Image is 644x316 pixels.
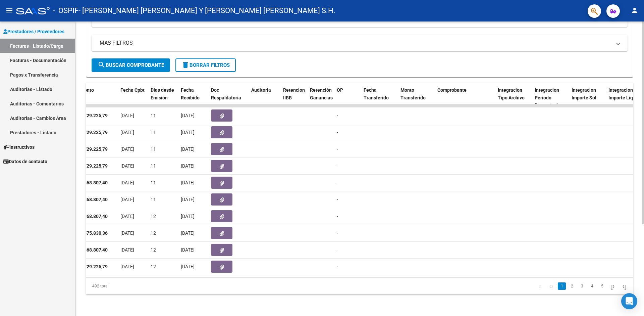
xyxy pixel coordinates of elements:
datatable-header-cell: Integracion Importe Liq. [606,83,643,112]
span: Datos de contacto [3,158,47,165]
a: 5 [598,282,606,290]
li: page 5 [597,280,607,292]
span: [DATE] [120,130,134,135]
a: 4 [588,282,596,290]
span: [DATE] [181,180,195,185]
a: go to last page [620,282,629,290]
span: 11 [151,113,156,118]
datatable-header-cell: Comprobante [435,83,495,112]
span: 11 [151,146,156,152]
a: go to first page [536,282,544,290]
a: 2 [568,282,576,290]
span: Instructivos [3,143,35,151]
strong: $ 368.807,40 [80,180,108,185]
datatable-header-cell: Retención Ganancias [307,83,334,112]
span: - [337,197,338,202]
span: [DATE] [120,214,134,219]
span: Monto [80,87,94,93]
strong: $ 475.830,36 [80,230,108,236]
span: [DATE] [181,163,195,169]
span: [DATE] [120,247,134,253]
span: 12 [151,230,156,236]
span: [DATE] [181,197,195,202]
span: - OSPIF [53,3,78,18]
span: [DATE] [120,180,134,185]
a: go to previous page [546,282,556,290]
li: page 3 [577,280,587,292]
span: Fecha Transferido [364,87,389,100]
span: - [337,247,338,253]
span: - [PERSON_NAME] [PERSON_NAME] Y [PERSON_NAME] [PERSON_NAME] S.H. [78,3,335,18]
span: - [337,130,338,135]
span: - [337,180,338,185]
li: page 2 [567,280,577,292]
mat-icon: menu [5,6,13,14]
strong: $ 368.807,40 [80,247,108,253]
span: [DATE] [120,264,134,269]
span: Prestadores / Proveedores [3,28,64,35]
datatable-header-cell: Monto [77,83,118,112]
datatable-header-cell: Integracion Tipo Archivo [495,83,532,112]
span: Retencion IIBB [283,87,305,100]
strong: $ 729.225,79 [80,113,108,118]
a: 1 [558,282,566,290]
strong: $ 729.225,79 [80,130,108,135]
mat-icon: delete [181,61,190,69]
span: Borrar Filtros [181,62,230,68]
span: Auditoria [251,87,271,93]
mat-icon: person [631,6,639,14]
span: 11 [151,130,156,135]
span: OP [337,87,343,93]
span: [DATE] [120,146,134,152]
button: Buscar Comprobante [92,58,170,72]
span: Buscar Comprobante [98,62,164,68]
span: [DATE] [181,130,195,135]
span: [DATE] [181,214,195,219]
span: Fecha Cpbt [120,87,145,93]
datatable-header-cell: Monto Transferido [398,83,435,112]
a: 3 [578,282,586,290]
span: Retención Ganancias [310,87,333,100]
datatable-header-cell: Integracion Importe Sol. [569,83,606,112]
span: Integracion Importe Sol. [572,87,598,100]
span: 11 [151,180,156,185]
span: - [337,264,338,269]
strong: $ 368.807,40 [80,214,108,219]
span: Integracion Periodo Presentacion [535,87,563,108]
span: - [337,214,338,219]
span: [DATE] [120,113,134,118]
span: [DATE] [181,264,195,269]
mat-icon: search [98,61,106,69]
li: page 4 [587,280,597,292]
span: 11 [151,163,156,169]
span: Integracion Importe Liq. [608,87,634,100]
span: - [337,163,338,169]
span: 12 [151,214,156,219]
span: [DATE] [181,113,195,118]
datatable-header-cell: Retencion IIBB [280,83,307,112]
span: 12 [151,264,156,269]
datatable-header-cell: Días desde Emisión [148,83,178,112]
span: [DATE] [120,230,134,236]
span: 12 [151,247,156,253]
datatable-header-cell: Integracion Periodo Presentacion [532,83,569,112]
datatable-header-cell: Auditoria [249,83,280,112]
datatable-header-cell: Fecha Cpbt [118,83,148,112]
datatable-header-cell: Doc Respaldatoria [208,83,249,112]
datatable-header-cell: OP [334,83,361,112]
span: 11 [151,197,156,202]
datatable-header-cell: Fecha Recibido [178,83,208,112]
strong: $ 729.225,79 [80,163,108,169]
span: Doc Respaldatoria [211,87,241,100]
span: [DATE] [181,146,195,152]
span: [DATE] [181,247,195,253]
li: page 1 [557,280,567,292]
datatable-header-cell: Fecha Transferido [361,83,398,112]
div: Open Intercom Messenger [621,293,637,309]
span: Monto Transferido [400,87,426,100]
span: Días desde Emisión [151,87,174,100]
strong: $ 368.807,40 [80,197,108,202]
a: go to next page [608,282,618,290]
div: 492 total [86,278,194,295]
strong: $ 729.225,79 [80,146,108,152]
